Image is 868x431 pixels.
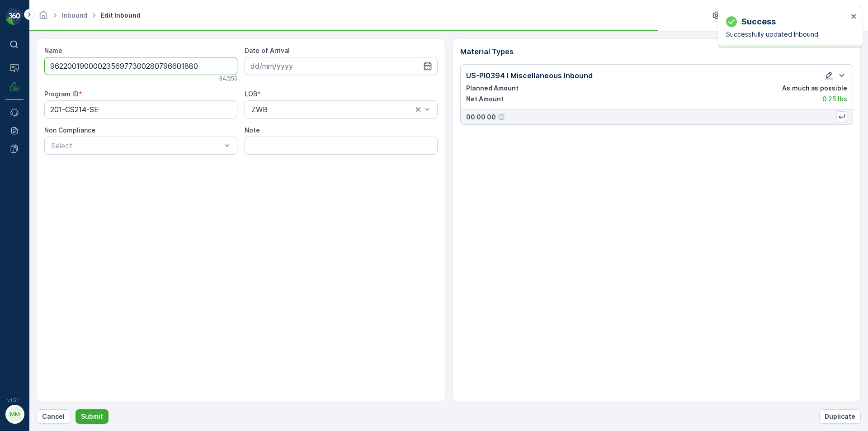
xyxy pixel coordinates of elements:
[51,178,66,186] span: 0 lbs
[498,114,505,121] div: Help Tooltip Icon
[466,70,593,81] p: US-PI0394 I Miscellaneous Inbound
[50,208,66,216] span: 0 lbs
[51,223,66,231] span: 0 lbs
[245,47,290,54] label: Date of Arrival
[466,84,519,93] p: Planned Amount
[466,95,504,104] p: Net Amount
[44,90,79,98] label: Program ID
[355,8,512,19] p: 9632001960205387453700884618325152
[5,398,24,403] span: v 1.51.1
[466,113,496,122] p: 00 00 00
[51,140,222,151] p: Select
[30,148,163,156] span: 9632001960205387453700884618325152
[219,75,237,82] p: 34 / 255
[8,163,48,171] span: Arrive Date :
[8,223,51,231] span: Last Weight :
[822,95,847,104] p: 0.25 lbs
[5,7,24,25] img: logo
[8,178,51,186] span: First Weight :
[245,126,260,134] label: Note
[8,407,22,422] div: MM
[56,193,163,201] span: US-PI0001 I Mixed Flexible Plastic
[62,11,87,19] a: Inbound
[44,126,95,134] label: Non Compliance
[726,30,848,39] p: Successfully updated Inbound
[81,412,103,421] p: Submit
[48,163,51,171] span: -
[245,90,257,98] label: LOB
[8,208,50,216] span: Net Amount :
[38,14,48,21] a: Homepage
[825,412,855,421] p: Duplicate
[99,11,142,20] span: Edit Inbound
[44,47,62,54] label: Name
[782,84,847,93] p: As much as possible
[741,15,776,28] p: Success
[42,412,65,421] p: Cancel
[8,148,30,156] span: Name :
[460,46,854,57] p: Material Types
[5,405,24,424] button: MM
[245,57,438,75] input: dd/mm/yyyy
[75,409,108,424] button: Submit
[8,193,56,201] span: Material Type :
[851,13,857,21] button: close
[37,409,70,424] button: Cancel
[819,409,861,424] button: Duplicate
